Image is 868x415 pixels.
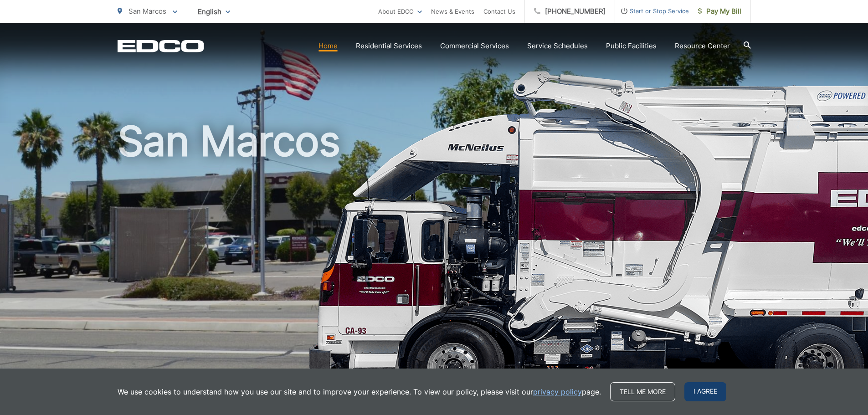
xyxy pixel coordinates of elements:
p: We use cookies to understand how you use our site and to improve your experience. To view our pol... [118,386,601,397]
a: Commercial Services [440,41,509,51]
h1: San Marcos [118,118,751,407]
a: News & Events [431,6,474,17]
a: Contact Us [483,6,515,17]
a: Resource Center [675,41,730,51]
a: About EDCO [378,6,422,17]
a: EDCD logo. Return to the homepage. [118,40,204,52]
span: Pay My Bill [698,6,741,17]
a: Home [318,41,338,51]
a: privacy policy [533,386,582,397]
a: Public Facilities [606,41,657,51]
span: English [191,4,237,20]
a: Service Schedules [527,41,588,51]
a: Tell me more [610,382,675,401]
a: Residential Services [356,41,422,51]
span: I agree [684,382,726,401]
span: San Marcos [128,7,166,15]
